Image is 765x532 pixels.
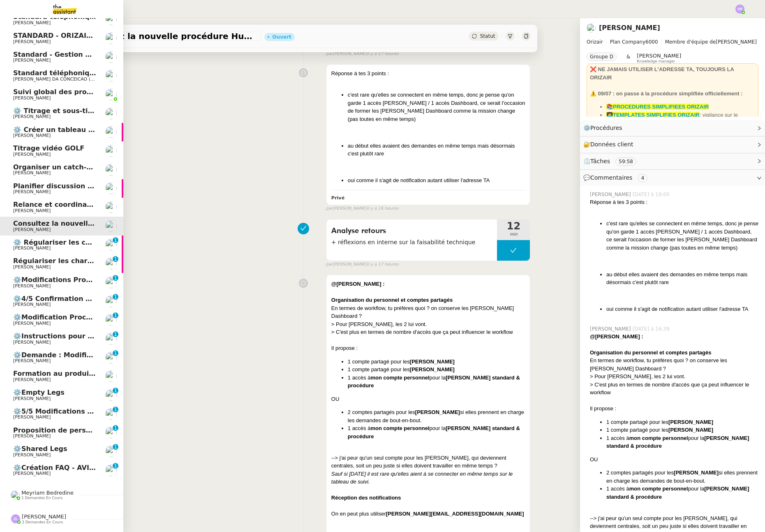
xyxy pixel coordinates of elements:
[13,114,51,119] span: [PERSON_NAME]
[348,176,525,185] li: oui comme il s'agit de notification autant utiliser l'adresse TA
[326,261,399,268] small: [PERSON_NAME]
[580,120,765,136] div: ⚙️Procédures
[348,425,520,439] strong: [PERSON_NAME] standard & procédure
[415,409,460,415] strong: [PERSON_NAME]
[114,275,117,282] p: 1
[348,365,525,374] li: 1 compte partagé pour les
[370,375,429,381] strong: mon compte personnel
[331,328,525,336] div: > C'est plus en termes de nombre d'accès que ça peut influencer le workflow
[615,157,636,166] nz-tag: 59:58
[105,201,117,213] img: users%2FpftfpH3HWzRMeZpe6E7kXDgO5SJ3%2Favatar%2Fa3cc7090-f8ed-4df9-82e0-3c63ac65f9dd
[11,514,20,523] img: svg
[105,126,117,138] img: users%2F6gb6idyi0tfvKNN6zQQM24j9Qto2%2Favatar%2F4d99454d-80b1-4afc-9875-96eb8ae1710f
[633,325,671,333] span: [DATE] à 16:39
[13,76,117,82] span: [PERSON_NAME] DA CONCEICAO (thermisure)
[590,372,758,381] div: > Pour [PERSON_NAME], les 2 lui vont.
[13,407,170,415] span: ⚙️5/5 Modifications et annulations de vols
[113,275,118,281] nz-badge-sup: 1
[13,452,51,458] span: [PERSON_NAME]
[105,183,117,194] img: users%2FpftfpH3HWzRMeZpe6E7kXDgO5SJ3%2Favatar%2Fa3cc7090-f8ed-4df9-82e0-3c63ac65f9dd
[13,377,51,382] span: [PERSON_NAME]
[610,39,645,45] span: Plan Company
[13,58,51,63] span: [PERSON_NAME]
[13,295,155,303] span: ⚙️4/5 Confirmation et paiement de vol
[348,358,525,366] li: 1 compte partagé pour les
[105,89,117,100] img: users%2FoFdbodQ3TgNoWt9kP3GXAs5oaCq1%2Favatar%2Fprofile-pic.png
[105,32,117,44] img: users%2FC9SBsJ0duuaSgpQFj5LgoEX8n0o2%2Favatar%2Fec9d51b8-9413-4189-adfb-7be4d8c96a3c
[606,469,758,485] li: 2 comptes partagés pour les si elles prennent en charge les demandes de bout-en-bout.
[637,59,675,64] span: Knowledge manager
[13,189,51,194] span: [PERSON_NAME]
[13,227,51,232] span: [PERSON_NAME]
[480,33,495,39] span: Statut
[113,388,118,393] nz-badge-sup: 1
[590,405,758,413] div: Il propose :
[105,164,117,176] img: users%2FpftfpH3HWzRMeZpe6E7kXDgO5SJ3%2Favatar%2Fa3cc7090-f8ed-4df9-82e0-3c63ac65f9dd
[13,471,51,476] span: [PERSON_NAME]
[13,20,51,25] span: [PERSON_NAME]
[626,53,630,63] span: &
[590,66,734,81] strong: ❌ NE JAMAIS UTILISER L'ADRESSE TA, TOUJOURS LA ORIZAIR
[331,471,513,485] em: Sauf si [DATE] il est rare qu'elles aient à se connecter en même temps sur le tableau de suivi.
[113,463,118,469] nz-badge-sup: 1
[105,408,117,420] img: users%2FN1HWBqkdOITPnBN8ULMyqXXfyLA2%2Favatar%2Fadcb4713-0587-417f-ba68-54684a640027
[13,208,51,213] span: [PERSON_NAME]
[13,245,51,251] span: [PERSON_NAME]
[113,350,118,356] nz-badge-sup: 1
[114,350,117,358] p: 1
[13,220,167,227] span: Consultez la nouvelle procédure HubSpot
[13,358,51,363] span: [PERSON_NAME]
[113,425,118,431] nz-badge-sup: 1
[348,374,525,390] li: 1 accès à pour la
[331,320,525,328] div: > Pour [PERSON_NAME], les 2 lui vont.
[386,511,524,517] strong: [PERSON_NAME][EMAIL_ADDRESS][DOMAIN_NAME]
[13,152,51,157] span: [PERSON_NAME]
[114,444,117,451] p: 1
[114,388,117,395] p: 1
[105,333,117,345] img: users%2FC9SBsJ0duuaSgpQFj5LgoEX8n0o2%2Favatar%2Fec9d51b8-9413-4189-adfb-7be4d8c96a3c
[587,38,758,46] span: [PERSON_NAME]
[13,264,51,270] span: [PERSON_NAME]
[105,108,117,119] img: users%2FYQzvtHxFwHfgul3vMZmAPOQmiRm1%2Favatar%2Fbenjamin-delahaye_m.png
[606,104,709,110] a: 📚PROCEDURES SIMPLIFIEES ORIZAIR
[113,312,118,318] nz-badge-sup: 1
[590,125,622,131] span: Procédures
[348,408,525,424] li: 2 comptes partagés pour les si elles prennent en charge les demandes de bout-en-bout.
[583,140,637,149] span: 🔐
[13,426,187,434] span: Proposition de personnalisation des templates
[13,313,252,321] span: ⚙️Modification Procédure 2/5 RECHERCHE DE VOLS - Empty Legs
[497,231,530,238] span: min
[13,133,51,138] span: [PERSON_NAME]
[13,107,194,115] span: ⚙️ Titrage et sous-titrage multilingue des vidéos
[606,426,758,434] li: 1 compte partagé pour les
[606,418,758,426] li: 1 compte partagé pour les
[331,344,525,352] div: Il propose :
[674,470,719,476] strong: [PERSON_NAME]
[105,51,117,63] img: users%2FW4OQjB9BRtYK2an7yusO0WsYLsD3%2Favatar%2F28027066-518b-424c-8476-65f2e549ac29
[13,182,178,190] span: Planifier discussion innovation et croissance
[580,153,765,169] div: ⏲️Tâches 59:58
[331,281,385,287] strong: @[PERSON_NAME] :
[326,205,399,212] small: [PERSON_NAME]
[13,126,150,134] span: ⚙️ Créer un tableau de bord mensuel
[13,340,51,345] span: [PERSON_NAME]
[13,88,165,96] span: Suivi global des procédures - Gestion PM
[105,427,117,438] img: users%2FC9SBsJ0duuaSgpQFj5LgoEX8n0o2%2Favatar%2Fec9d51b8-9413-4189-adfb-7be4d8c96a3c
[13,302,51,307] span: [PERSON_NAME]
[114,407,117,414] p: 1
[331,395,525,403] div: OU
[645,39,658,45] span: 6000
[606,485,758,501] li: 1 accès à pour la
[606,112,700,118] a: 👩‍💻TEMPLATES SIMPLIFIES ORIZAIR
[13,283,51,289] span: [PERSON_NAME]
[273,35,291,39] div: Ouvert
[331,225,492,237] span: Analyse retours
[735,5,744,14] img: svg
[583,174,651,181] span: 💬
[13,51,227,58] span: Standard - Gestion des appels entrants - septembre 2025
[331,454,525,470] div: --> j'ai peur qu'un seul compte pour les [PERSON_NAME], qui deviennent centrales, soit un peu jus...
[105,352,117,363] img: users%2FC9SBsJ0duuaSgpQFj5LgoEX8n0o2%2Favatar%2Fec9d51b8-9413-4189-adfb-7be4d8c96a3c
[105,145,117,157] img: users%2FYQzvtHxFwHfgul3vMZmAPOQmiRm1%2Favatar%2Fbenjamin-delahaye_m.png
[13,170,51,176] span: [PERSON_NAME]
